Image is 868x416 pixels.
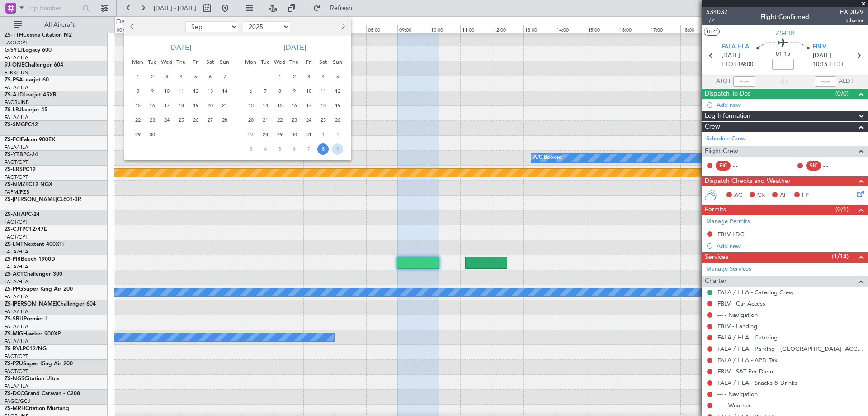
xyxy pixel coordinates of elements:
div: 26-10-2025 [330,113,345,127]
span: 1 [132,71,143,82]
div: 12-10-2025 [330,84,345,98]
div: 9-11-2025 [330,142,345,156]
span: 21 [219,100,230,111]
div: 5-9-2025 [189,69,203,84]
div: 28-9-2025 [217,113,232,127]
div: Sun [217,55,232,69]
span: 6 [245,86,256,97]
span: 24 [161,115,172,126]
div: 23-10-2025 [287,113,302,127]
span: 13 [245,100,256,111]
div: 2-10-2025 [287,69,302,84]
span: 9 [146,86,158,97]
div: 22-9-2025 [131,113,145,127]
div: 5-10-2025 [330,69,345,84]
span: 19 [190,100,201,111]
span: 5 [274,143,285,155]
div: Sat [316,55,330,69]
div: 8-9-2025 [131,84,145,98]
span: 11 [317,86,329,97]
div: 24-10-2025 [302,113,316,127]
span: 25 [317,115,329,126]
div: Sat [203,55,217,69]
div: 3-10-2025 [302,69,316,84]
span: 29 [274,129,285,140]
select: Select year [243,21,290,32]
div: Tue [145,55,160,69]
span: 31 [303,129,314,140]
select: Select month [185,21,238,32]
span: 4 [175,71,187,82]
div: 5-11-2025 [273,142,287,156]
div: 8-10-2025 [273,84,287,98]
div: 16-10-2025 [287,98,302,113]
span: 11 [175,86,187,97]
div: Wed [273,55,287,69]
div: 6-10-2025 [244,84,258,98]
span: 17 [161,100,172,111]
span: 5 [332,71,343,82]
div: 18-10-2025 [316,98,330,113]
div: 9-9-2025 [145,84,160,98]
div: 9-10-2025 [287,84,302,98]
div: 21-9-2025 [217,98,232,113]
div: 6-9-2025 [203,69,217,84]
div: 17-9-2025 [160,98,174,113]
span: 22 [274,115,285,126]
span: 20 [204,100,216,111]
div: 13-10-2025 [244,98,258,113]
span: 29 [132,129,143,140]
span: 23 [288,115,300,126]
div: 29-9-2025 [131,127,145,142]
div: 2-9-2025 [145,69,160,84]
span: 21 [259,115,271,126]
div: 26-9-2025 [189,113,203,127]
span: 22 [132,115,143,126]
span: 13 [204,86,216,97]
span: 27 [204,115,216,126]
div: 27-10-2025 [244,127,258,142]
div: 27-9-2025 [203,113,217,127]
div: Tue [258,55,273,69]
span: 4 [317,71,329,82]
div: 1-10-2025 [273,69,287,84]
span: 3 [245,143,256,155]
div: 7-11-2025 [302,142,316,156]
span: 14 [259,100,271,111]
div: 30-10-2025 [287,127,302,142]
div: 16-9-2025 [145,98,160,113]
span: 27 [245,129,256,140]
span: 9 [332,143,343,155]
div: Mon [244,55,258,69]
div: 28-10-2025 [258,127,273,142]
div: 11-10-2025 [316,84,330,98]
div: 15-9-2025 [131,98,145,113]
span: 7 [259,86,271,97]
div: 31-10-2025 [302,127,316,142]
span: 23 [146,115,158,126]
span: 7 [219,71,230,82]
span: 3 [303,71,314,82]
span: 15 [274,100,285,111]
div: 22-10-2025 [273,113,287,127]
span: 10 [161,86,172,97]
div: 8-11-2025 [316,142,330,156]
span: 6 [288,143,300,155]
div: 2-11-2025 [330,127,345,142]
span: 12 [190,86,201,97]
div: 14-9-2025 [217,84,232,98]
div: Wed [160,55,174,69]
span: 16 [146,100,158,111]
div: 25-9-2025 [174,113,189,127]
span: 28 [259,129,271,140]
span: 28 [219,115,230,126]
span: 19 [332,100,343,111]
span: 6 [204,71,216,82]
span: 8 [132,86,143,97]
span: 1 [274,71,285,82]
span: 3 [161,71,172,82]
span: 7 [303,143,314,155]
div: 7-10-2025 [258,84,273,98]
div: 12-9-2025 [189,84,203,98]
span: 26 [332,115,343,126]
